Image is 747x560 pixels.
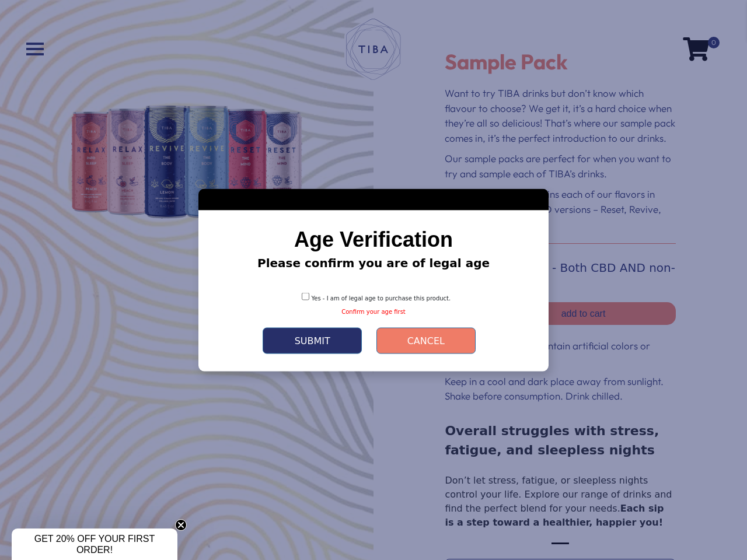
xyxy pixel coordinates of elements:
button: Close teaser [175,519,187,531]
div: GET 20% OFF YOUR FIRST ORDER!Close teaser [12,528,177,560]
p: Please confirm you are of legal age [216,254,531,272]
span: Yes - I am of legal age to purchase this product. [312,295,451,302]
a: Cancel [368,328,484,354]
span: Confirm your age first [341,309,406,315]
span: GET 20% OFF YOUR FIRST ORDER! [34,534,155,555]
h2: Age Verification [216,228,531,251]
button: Submit [263,328,362,354]
button: Cancel [376,328,476,354]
